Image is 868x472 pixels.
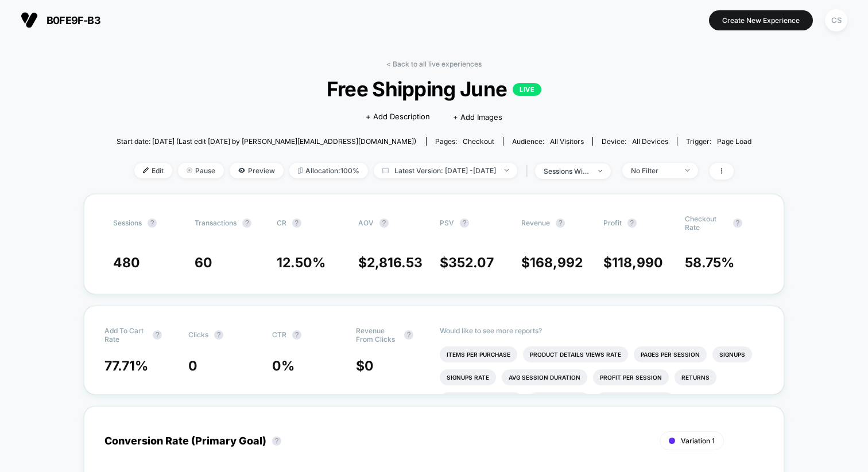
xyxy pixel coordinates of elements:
[717,137,751,146] span: Page Load
[513,83,541,96] p: LIVE
[634,346,707,362] li: Pages Per Session
[523,163,535,180] span: |
[358,219,374,227] span: AOV
[530,255,583,271] span: 168,992
[134,163,172,178] span: Edit
[528,392,590,408] li: Subscriptions
[686,137,751,146] div: Trigger:
[825,9,847,32] div: CS
[113,219,142,227] span: Sessions
[556,219,565,228] button: ?
[712,346,752,362] li: Signups
[365,358,374,374] span: 0
[440,255,494,271] span: $
[292,330,301,340] button: ?
[544,167,590,175] div: sessions with impression
[178,163,224,178] span: Pause
[463,137,494,146] span: checkout
[356,326,398,344] span: Revenue From Clicks
[195,219,237,227] span: Transactions
[603,255,663,271] span: $
[453,112,502,122] span: + Add Images
[521,219,550,227] span: Revenue
[289,163,368,178] span: Allocation: 100%
[298,167,303,174] img: rebalance
[356,358,374,374] span: $
[292,219,301,228] button: ?
[681,436,715,445] span: Variation 1
[598,170,602,172] img: end
[104,358,148,374] span: 77.71 %
[366,111,430,123] span: + Add Description
[596,392,675,408] li: Subscriptions Rate
[214,330,223,340] button: ?
[593,369,669,385] li: Profit Per Session
[17,11,104,29] button: b0fe9f-b3
[612,255,663,271] span: 118,990
[382,167,389,173] img: calendar
[404,330,413,340] button: ?
[46,14,100,26] span: b0fe9f-b3
[148,77,720,101] span: Free Shipping June
[113,255,140,271] span: 480
[592,137,677,146] span: Device:
[733,219,742,228] button: ?
[632,137,668,146] span: all devices
[367,255,423,271] span: 2,816.53
[523,346,628,362] li: Product Details Views Rate
[104,326,147,344] span: Add To Cart Rate
[675,369,716,385] li: Returns
[821,9,851,32] button: CS
[379,219,389,228] button: ?
[460,219,469,228] button: ?
[440,369,496,385] li: Signups Rate
[440,346,517,362] li: Items Per Purchase
[242,219,251,228] button: ?
[143,167,149,173] img: edit
[187,167,192,173] img: end
[502,369,587,385] li: Avg Session Duration
[603,219,622,227] span: Profit
[448,255,494,271] span: 352.07
[272,330,286,339] span: CTR
[188,330,208,339] span: Clicks
[386,60,482,68] a: < Back to all live experiences
[685,255,734,271] span: 58.75 %
[685,169,689,171] img: end
[277,255,325,271] span: 12.50 %
[440,219,454,227] span: PSV
[358,255,423,271] span: $
[627,219,637,228] button: ?
[374,163,517,178] span: Latest Version: [DATE] - [DATE]
[631,166,677,175] div: No Filter
[521,255,583,271] span: $
[440,392,522,408] li: Returns Per Session
[709,10,813,30] button: Create New Experience
[512,137,584,146] div: Audience:
[21,11,38,29] img: Visually logo
[148,219,157,228] button: ?
[685,214,727,232] span: Checkout Rate
[272,358,294,374] span: 0 %
[435,137,494,146] div: Pages:
[505,169,509,171] img: end
[440,326,764,335] p: Would like to see more reports?
[153,330,162,340] button: ?
[117,137,416,146] span: Start date: [DATE] (Last edit [DATE] by [PERSON_NAME][EMAIL_ADDRESS][DOMAIN_NAME])
[188,358,197,374] span: 0
[272,436,281,446] button: ?
[550,137,584,146] span: All Visitors
[230,163,284,178] span: Preview
[195,255,212,271] span: 60
[277,219,286,227] span: CR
